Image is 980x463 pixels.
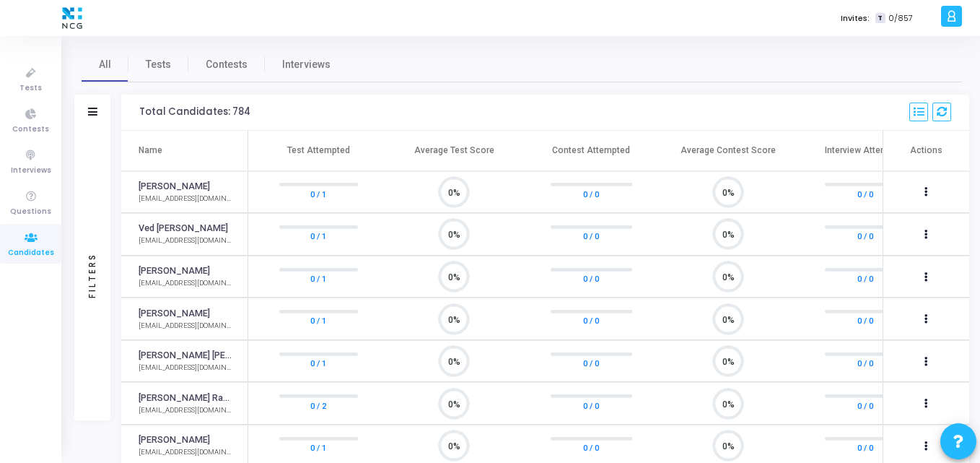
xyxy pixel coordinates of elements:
a: 0 / 0 [857,356,873,371]
span: Contests [206,57,248,72]
div: Name [139,144,162,157]
div: [EMAIL_ADDRESS][DOMAIN_NAME] [139,447,233,458]
span: Contests [12,124,49,136]
th: Average Contest Score [660,131,797,171]
a: 0 / 0 [857,313,873,328]
div: [EMAIL_ADDRESS][DOMAIN_NAME] [139,194,233,204]
div: [EMAIL_ADDRESS][DOMAIN_NAME] [139,321,233,332]
a: [PERSON_NAME] [139,433,210,447]
a: 0 / 0 [857,441,873,455]
span: 0/857 [888,12,913,25]
a: [PERSON_NAME] Ram [PERSON_NAME]. [139,391,233,405]
a: [PERSON_NAME] [139,307,210,321]
th: Interview Attempted [797,131,934,171]
div: [EMAIL_ADDRESS][DOMAIN_NAME] [139,278,233,289]
a: 0 / 1 [310,313,326,328]
a: 0 / 2 [310,398,326,412]
a: [PERSON_NAME] [139,180,210,194]
a: 0 / 0 [857,186,873,201]
a: 0 / 1 [310,441,326,455]
img: logo [58,4,86,33]
a: 0 / 0 [583,229,599,243]
a: 0 / 0 [583,398,599,412]
span: Candidates [8,247,54,259]
a: 0 / 1 [310,356,326,371]
th: Actions [883,131,969,171]
th: Contest Attempted [522,131,660,171]
a: 0 / 1 [310,229,326,243]
a: Ved [PERSON_NAME] [139,222,228,235]
a: 0 / 1 [310,272,326,286]
a: 0 / 0 [857,272,873,286]
span: Tests [19,82,42,95]
span: T [875,13,885,24]
a: 0 / 0 [583,356,599,371]
span: Interviews [11,165,51,177]
a: [PERSON_NAME] [PERSON_NAME] [139,349,233,363]
span: Interviews [282,57,331,72]
a: 0 / 0 [857,398,873,412]
div: Filters [86,196,99,355]
a: 0 / 0 [583,272,599,286]
span: Tests [146,57,171,72]
div: [EMAIL_ADDRESS][DOMAIN_NAME] [139,363,233,373]
th: Test Attempted [248,131,385,171]
a: 0 / 1 [310,186,326,201]
div: [EMAIL_ADDRESS][DOMAIN_NAME] [139,235,233,246]
a: 0 / 0 [583,186,599,201]
span: Questions [10,206,51,218]
span: All [99,57,111,72]
div: [EMAIL_ADDRESS][DOMAIN_NAME] [139,405,233,416]
th: Average Test Score [385,131,522,171]
label: Invites: [841,12,870,25]
a: 0 / 0 [583,313,599,328]
a: 0 / 0 [857,229,873,243]
div: Total Candidates: 784 [139,106,250,118]
a: [PERSON_NAME] [139,264,210,278]
a: 0 / 0 [583,441,599,455]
